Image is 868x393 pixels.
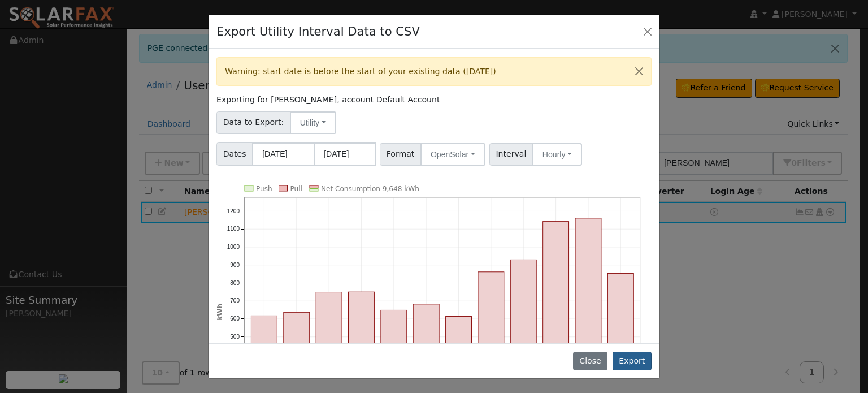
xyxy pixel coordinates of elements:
[227,208,240,214] text: 1200
[290,111,336,134] button: Utility
[290,185,302,193] text: Pull
[227,226,240,232] text: 1100
[230,298,240,304] text: 700
[216,94,440,106] label: Exporting for [PERSON_NAME], account Default Account
[489,143,533,166] span: Interval
[216,142,253,166] span: Dates
[256,185,272,193] text: Push
[532,143,582,166] button: Hourly
[216,304,224,321] text: kWh
[613,352,652,371] button: Export
[216,57,652,86] div: Warning: start date is before the start of your existing data ([DATE])
[420,143,485,166] button: OpenSolar
[230,262,240,268] text: 900
[216,23,420,41] h4: Export Utility Interval Data to CSV
[321,185,419,193] text: Net Consumption 9,648 kWh
[216,111,290,134] span: Data to Export:
[227,244,240,250] text: 1000
[627,58,651,85] button: Close
[573,352,607,371] button: Close
[230,280,240,286] text: 800
[380,143,421,166] span: Format
[640,23,656,39] button: Close
[230,334,240,340] text: 500
[230,316,240,322] text: 600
